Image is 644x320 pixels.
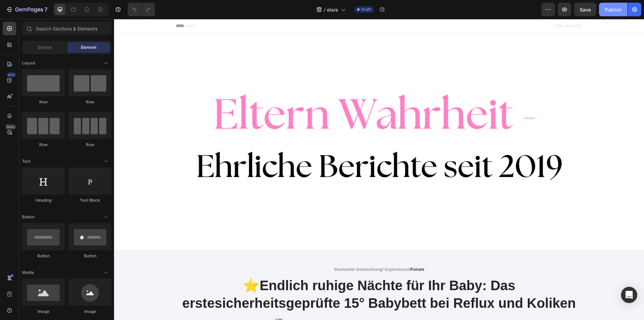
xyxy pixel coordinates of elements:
[3,3,50,16] button: 7
[22,60,35,66] span: Layout
[69,142,111,148] div: Row
[5,124,16,129] div: Beta
[574,3,596,16] button: Save
[69,308,111,315] div: Image
[44,5,47,14] p: 7
[324,6,326,13] span: /
[69,99,111,105] div: Row
[62,257,468,294] h1: ⭐
[605,6,622,13] div: Publish
[22,269,34,276] span: Media
[22,253,65,259] div: Button
[69,197,111,203] div: Text Block
[114,19,644,320] iframe: Design area
[599,3,627,16] button: Publish
[101,267,111,278] span: Toggle open
[621,287,637,303] div: Open Intercom Messenger
[69,253,111,259] div: Button
[296,248,310,253] strong: Forum
[128,3,155,16] div: Undo/Redo
[22,308,65,315] div: Image
[22,142,65,148] div: Row
[22,99,65,105] div: Row
[22,22,111,35] input: Search Sections & Elements
[101,156,111,167] span: Toggle open
[580,7,591,13] span: Save
[327,6,338,13] span: elara
[220,248,240,253] a: Startseite
[101,58,111,68] span: Toggle open
[6,72,16,78] div: 450
[361,6,371,13] span: Draft
[22,197,65,203] div: Heading
[38,44,52,51] span: Section
[81,44,96,51] span: Element
[22,158,30,164] span: Text
[159,299,172,313] img: gempages_585888952540463819-9c83cd4f-9b01-4b70-939b-3b63c90596a8.png
[101,212,111,222] span: Toggle open
[68,259,462,292] strong: Endlich ruhige Nächte für Ihr Baby: Das erstesicherheitsgeprüfte 15° Babybett bei Reflux und Koliken
[22,214,35,220] span: Button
